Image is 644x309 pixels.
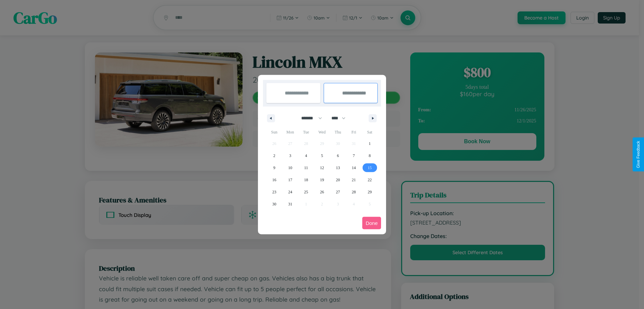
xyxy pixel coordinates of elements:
[368,174,372,186] span: 22
[266,198,282,210] button: 30
[314,162,330,174] button: 12
[298,127,314,138] span: Tue
[288,162,292,174] span: 10
[314,174,330,186] button: 19
[368,162,372,174] span: 15
[352,186,356,198] span: 28
[298,174,314,186] button: 18
[636,141,641,168] div: Give Feedback
[288,198,292,210] span: 31
[266,162,282,174] button: 9
[272,174,276,186] span: 16
[305,150,307,162] span: 4
[282,127,298,138] span: Mon
[346,150,362,162] button: 7
[352,162,356,174] span: 14
[266,150,282,162] button: 2
[320,186,324,198] span: 26
[346,162,362,174] button: 14
[368,186,372,198] span: 29
[282,150,298,162] button: 3
[273,150,275,162] span: 2
[298,150,314,162] button: 4
[352,174,356,186] span: 21
[336,162,340,174] span: 13
[330,186,346,198] button: 27
[362,186,378,198] button: 29
[362,174,378,186] button: 22
[304,174,308,186] span: 18
[336,174,340,186] span: 20
[362,138,378,150] button: 1
[289,150,291,162] span: 3
[282,198,298,210] button: 31
[272,198,276,210] span: 30
[321,150,323,162] span: 5
[362,217,381,229] button: Done
[369,138,371,150] span: 1
[362,150,378,162] button: 8
[353,150,355,162] span: 7
[346,174,362,186] button: 21
[330,127,346,138] span: Thu
[314,127,330,138] span: Wed
[336,186,340,198] span: 27
[272,186,276,198] span: 23
[288,174,292,186] span: 17
[282,162,298,174] button: 10
[273,162,275,174] span: 9
[314,186,330,198] button: 26
[298,186,314,198] button: 25
[298,162,314,174] button: 11
[282,174,298,186] button: 17
[330,162,346,174] button: 13
[320,174,324,186] span: 19
[330,174,346,186] button: 20
[266,174,282,186] button: 16
[330,150,346,162] button: 6
[362,127,378,138] span: Sat
[304,162,308,174] span: 11
[282,186,298,198] button: 24
[346,186,362,198] button: 28
[266,127,282,138] span: Sun
[369,150,371,162] span: 8
[320,162,324,174] span: 12
[288,186,292,198] span: 24
[337,150,339,162] span: 6
[304,186,308,198] span: 25
[266,186,282,198] button: 23
[362,162,378,174] button: 15
[314,150,330,162] button: 5
[346,127,362,138] span: Fri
